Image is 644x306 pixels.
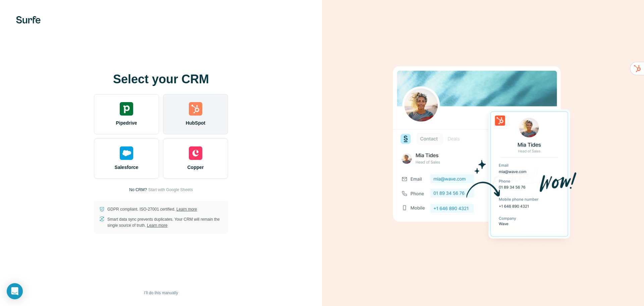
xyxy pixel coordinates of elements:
[189,146,202,160] img: copper's logo
[148,187,193,193] button: Start with Google Sheets
[107,206,197,212] p: GDPR compliant. ISO-27001 certified.
[186,120,205,126] span: HubSpot
[144,290,178,296] span: I’ll do this manually
[147,223,167,228] a: Learn more
[16,16,41,24] img: Surfe's logo
[189,102,202,116] img: hubspot's logo
[120,102,133,116] img: pipedrive's logo
[176,207,197,212] a: Learn more
[107,216,223,228] p: Smart data sync prevents duplicates. Your CRM will remain the single source of truth.
[120,146,133,160] img: salesforce's logo
[139,288,182,298] button: I’ll do this manually
[187,164,204,171] span: Copper
[116,120,137,126] span: Pipedrive
[94,73,228,86] h1: Select your CRM
[7,283,23,299] div: Open Intercom Messenger
[115,164,139,171] span: Salesforce
[389,56,577,251] img: HUBSPOT image
[129,187,147,193] p: No CRM?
